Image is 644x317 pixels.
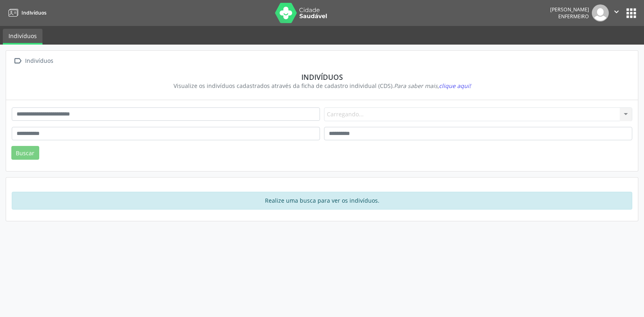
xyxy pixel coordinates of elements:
button: apps [624,6,638,20]
button: Buscar [11,146,39,160]
div: [PERSON_NAME] [550,6,589,13]
i: Para saber mais, [394,82,471,90]
a: Indivíduos [3,29,42,45]
a: Indivíduos [6,6,47,19]
span: clique aqui! [439,82,471,90]
div: Realize uma busca para ver os indivíduos. [12,192,632,210]
a:  Indivíduos [12,55,55,67]
img: img [592,4,609,21]
div: Indivíduos [17,73,627,81]
span: Indivíduos [21,9,47,16]
div: Indivíduos [23,55,55,67]
div: Visualize os indivíduos cadastrados através da ficha de cadastro individual (CDS). [17,81,627,90]
span: Enfermeiro [558,13,589,20]
i:  [12,55,23,67]
i:  [612,7,621,16]
button:  [609,4,624,21]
